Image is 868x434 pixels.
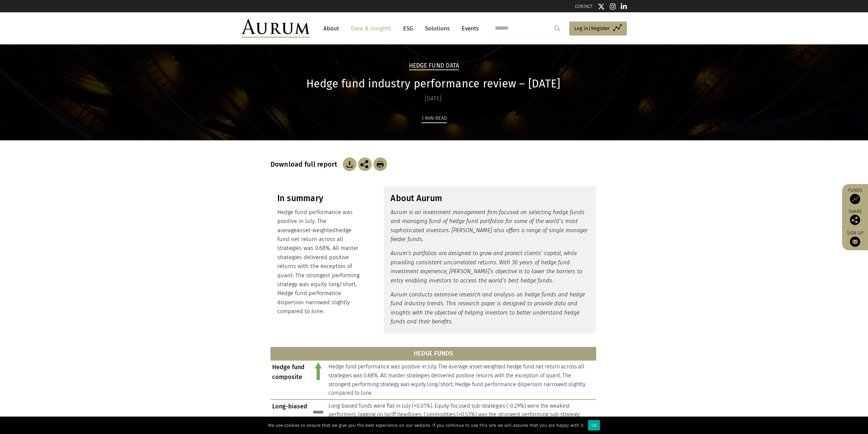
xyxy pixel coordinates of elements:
[270,94,596,103] div: [DATE]
[850,215,860,225] img: Share this post
[845,209,865,225] div: Share
[327,360,596,399] td: Hedge fund performance was positive in July. The average asset-weighted hedge fund net return acr...
[845,230,865,247] a: Sign up
[588,420,600,431] div: Ok
[850,237,860,247] img: Sign up to our newsletter
[391,209,588,242] em: Aurum is an investment management firm focused on selecting hedge funds and managing fund of hedg...
[845,187,865,204] a: Funds
[569,22,627,36] a: Log in/Register
[850,194,860,204] img: Access Funds
[598,3,605,10] img: Twitter icon
[270,360,310,399] td: Hedge fund composite
[422,22,453,35] a: Solutions
[373,157,387,171] img: Download Article
[610,3,616,10] img: Instagram icon
[343,157,356,171] img: Download Article
[391,250,582,283] em: Aurum’s portfolios are designed to grow and protect clients’ capital, while providing consistent ...
[320,22,342,35] a: About
[575,4,593,9] a: CONTACT
[621,3,627,10] img: Linkedin icon
[409,62,459,70] h2: Hedge Fund Data
[277,208,362,316] p: Hedge fund performance was positive in July. The average hedge fund net return across all strateg...
[422,114,447,123] div: 1 min read
[270,160,341,168] h3: Download full report
[277,193,362,204] h3: In summary
[270,77,596,90] h1: Hedge fund industry performance review – [DATE]
[348,22,395,35] a: Data & Insights
[391,193,589,204] h3: About Aurum
[270,347,596,361] th: HEDGE FUNDS
[458,22,479,35] a: Events
[358,157,372,171] img: Share this post
[550,22,564,35] input: Submit
[400,22,416,35] a: ESG
[391,291,585,325] em: Aurum conducts extensive research and analysis on hedge funds and hedge fund industry trends. Thi...
[241,19,310,38] img: Aurum
[574,24,610,32] span: Log in/Register
[297,227,336,234] span: asset-weighted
